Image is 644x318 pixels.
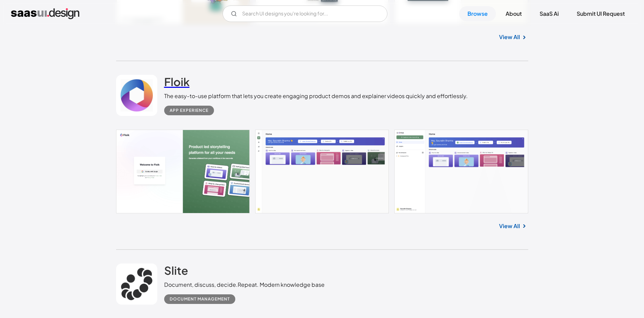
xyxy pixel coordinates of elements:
[170,295,230,303] div: Document Management
[531,6,567,21] a: SaaS Ai
[164,263,188,277] h2: Slite
[568,6,633,21] a: Submit UI Request
[223,5,387,22] form: Email Form
[164,92,468,100] div: The easy-to-use platform that lets you create engaging product demos and explainer videos quickly...
[164,263,188,281] a: Slite
[170,106,208,115] div: App Experience
[499,222,520,230] a: View All
[11,8,79,19] a: home
[223,5,387,22] input: Search UI designs you're looking for...
[164,281,325,289] div: Document, discuss, decide.Repeat. Modern knowledge base
[497,6,530,21] a: About
[164,75,190,89] h2: Floik
[499,33,520,41] a: View All
[459,6,496,21] a: Browse
[164,75,190,92] a: Floik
